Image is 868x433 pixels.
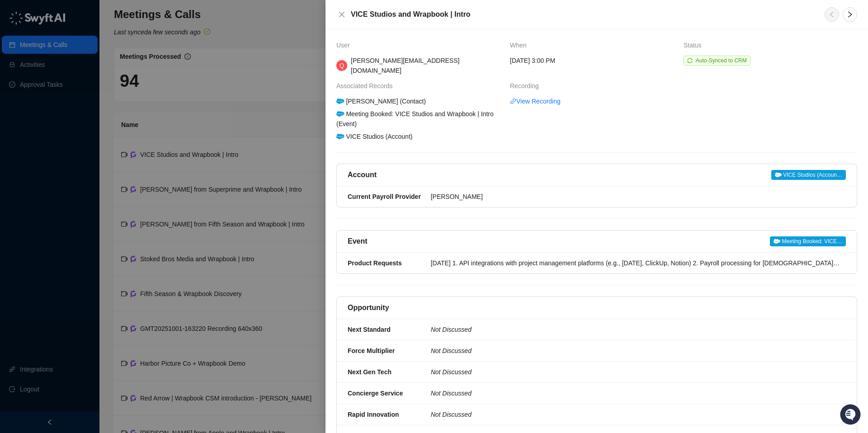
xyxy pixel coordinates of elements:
span: Status [684,40,706,50]
i: Not Discussed [431,390,472,397]
h5: Account [348,169,377,180]
a: VICE Studios (Accoun… [771,169,846,180]
iframe: Open customer support [839,403,863,428]
a: 📚Docs [5,123,37,139]
span: [DATE] 3:00 PM [510,56,555,66]
span: link [510,98,516,104]
h5: Event [348,236,368,247]
i: Not Discussed [431,326,472,333]
button: Start new chat [154,85,165,95]
span: Docs [18,127,33,136]
div: 📚 [9,127,16,135]
div: Start new chat [31,82,148,91]
strong: Current Payroll Provider [348,193,421,200]
span: Pylon [90,149,109,155]
h2: How can we help? [9,51,165,65]
div: [DATE] 1. API integrations with project management platforms (e.g., [DATE], ClickUp, Notion) 2. P... [431,258,840,268]
span: close [338,11,345,18]
strong: Next Standard [348,326,391,333]
span: [PERSON_NAME][EMAIL_ADDRESS][DOMAIN_NAME] [351,57,459,74]
span: Auto-Synced to CRM [696,57,747,64]
span: User [336,40,354,50]
span: sync [687,58,693,63]
h5: VICE Studios and Wrapbook | Intro [351,9,814,20]
div: We're available if you need us! [31,91,114,98]
div: 📶 [41,127,48,135]
button: Close [336,9,347,20]
strong: Product Requests [348,259,402,267]
div: [PERSON_NAME] [431,192,840,202]
span: Recording [510,81,543,91]
span: right [846,11,854,18]
i: Not Discussed [431,347,472,354]
p: Welcome 👋 [9,36,165,51]
a: Meeting Booked: VICE… [770,236,846,247]
h5: Opportunity [348,302,389,313]
span: Status [50,127,70,136]
span: When [510,40,531,50]
a: Powered byPylon [64,148,109,155]
i: Not Discussed [431,411,472,418]
span: Q [340,61,344,71]
span: Associated Records [336,81,397,91]
img: 5124521997842_fc6d7dfcefe973c2e489_88.png [9,82,25,98]
div: Meeting Booked: VICE Studios and Wrapbook | Intro (Event) [335,109,504,129]
a: linkView Recording [510,96,561,106]
strong: Next Gen Tech [348,368,392,376]
div: [PERSON_NAME] (Contact) [335,96,427,106]
img: Swyft AI [9,9,27,27]
strong: Concierge Service [348,390,403,397]
span: Meeting Booked: VICE… [770,236,846,246]
a: 📶Status [37,123,73,139]
span: VICE Studios (Accoun… [771,170,846,180]
strong: Rapid Innovation [348,411,399,418]
div: VICE Studios (Account) [335,132,414,141]
i: Not Discussed [431,368,472,376]
strong: Force Multiplier [348,347,395,354]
